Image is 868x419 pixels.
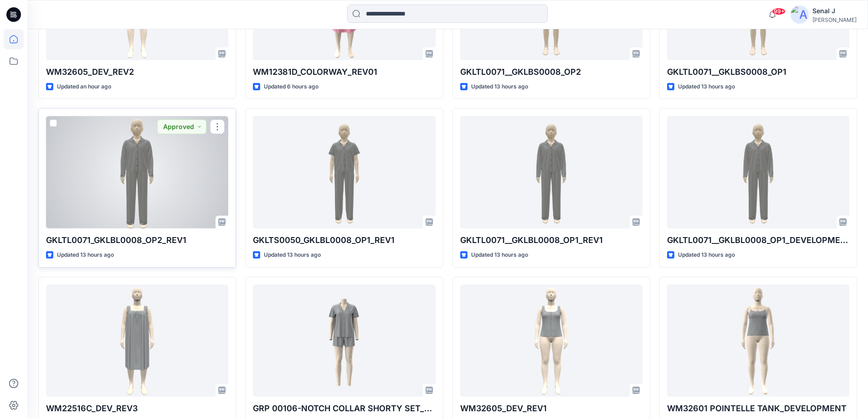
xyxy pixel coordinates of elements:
a: GKLTL0071__GKLBL0008_OP1_DEVELOPMENT [667,116,849,228]
p: GKLTS0050_GKLBL0008_OP1_REV1 [253,234,435,247]
a: GRP 00106-NOTCH COLLAR SHORTY SET_REV1 [253,285,435,397]
a: GKLTL0071_GKLBL0008_OP2_REV1 [46,116,228,228]
img: avatar [791,5,809,24]
p: Updated 13 hours ago [678,250,735,260]
p: GKLTL0071__GKLBS0008_OP2 [460,66,642,78]
p: GKLTL0071__GKLBS0008_OP1 [667,66,849,78]
a: WM32601 POINTELLE TANK_DEVELOPMENT [667,285,849,397]
p: Updated 13 hours ago [678,82,735,92]
a: WM32605_DEV_REV1 [460,285,642,397]
p: Updated 13 hours ago [57,250,114,260]
p: Updated an hour ago [57,82,111,92]
a: GKLTL0071__GKLBL0008_OP1_REV1 [460,116,642,228]
div: Senal J [812,5,857,16]
p: WM22516C_DEV_REV3 [46,402,228,415]
span: 99+ [772,8,786,15]
p: WM12381D_COLORWAY_REV01 [253,66,435,78]
p: WM32605_DEV_REV2 [46,66,228,78]
a: GKLTS0050_GKLBL0008_OP1_REV1 [253,116,435,228]
p: Updated 13 hours ago [264,250,321,260]
p: GKLTL0071__GKLBL0008_OP1_DEVELOPMENT [667,234,849,247]
p: WM32605_DEV_REV1 [460,402,642,415]
a: WM22516C_DEV_REV3 [46,285,228,397]
p: Updated 13 hours ago [471,82,528,92]
p: GRP 00106-NOTCH COLLAR SHORTY SET_REV1 [253,402,435,415]
p: Updated 13 hours ago [471,250,528,260]
p: WM32601 POINTELLE TANK_DEVELOPMENT [667,402,849,415]
div: [PERSON_NAME] [812,16,857,23]
p: GKLTL0071__GKLBL0008_OP1_REV1 [460,234,642,247]
p: GKLTL0071_GKLBL0008_OP2_REV1 [46,234,228,247]
p: Updated 6 hours ago [264,82,318,92]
